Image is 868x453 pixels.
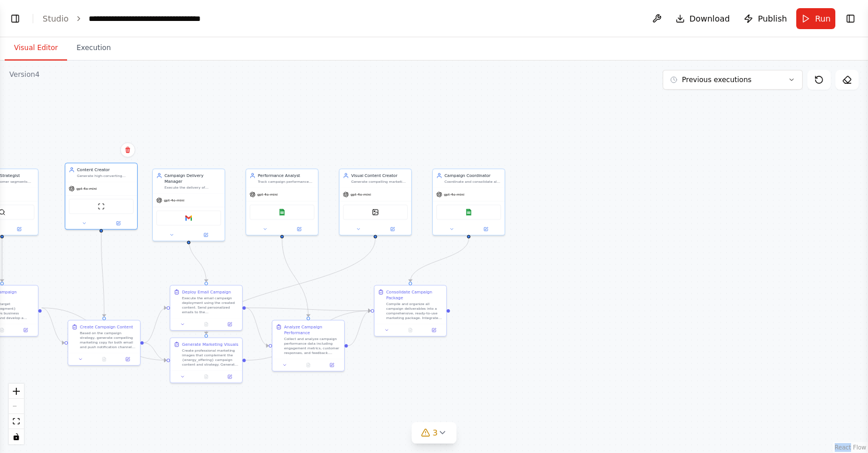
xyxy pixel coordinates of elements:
div: Visual Content CreatorGenerate compelling marketing images for {energy_offering} campaigns target... [339,168,412,235]
div: Performance AnalystTrack campaign performance metrics, collect customer feedback, and analyze eng... [246,168,318,235]
nav: breadcrumb [43,13,220,24]
button: No output available [92,356,116,363]
div: Generate Marketing Visuals [182,341,239,347]
button: Open in side panel [189,231,222,238]
g: Edge from 7c817bc1-8140-475c-8b32-605ed34a687d to f2b30775-382f-4174-a492-09c78ffdd7b1 [143,340,166,363]
img: Google Sheets [278,208,285,215]
div: Compile and organize all campaign deliverables into a comprehensive, ready-to-use marketing packa... [386,302,443,320]
div: Track campaign performance metrics, collect customer feedback, and analyze engagement data for {e... [258,179,314,184]
div: Execute the email campaign deployment using the created content. Send personalized emails to the ... [182,296,239,314]
g: Edge from 7c817bc1-8140-475c-8b32-605ed34a687d to 2f0361fd-5dd1-458b-9a3e-afca817089ec [143,305,166,346]
div: Campaign Coordinator [444,172,501,178]
button: fit view [9,414,24,429]
button: Open in side panel [118,356,138,363]
g: Edge from 2f0361fd-5dd1-458b-9a3e-afca817089ec to 2e370a98-4e49-41cb-afb9-14b46900b80c [246,305,370,314]
span: gpt-4o-mini [76,186,97,191]
img: Gmail [185,214,192,221]
div: Campaign CoordinatorCoordinate and consolidate all campaign elements including strategy, content,... [432,168,505,235]
button: Open in side panel [376,225,409,232]
div: Consolidate Campaign Package [386,289,443,300]
div: Content CreatorGenerate high-converting marketing copy for {energy_offering} campaigns targeting ... [65,162,138,229]
button: zoom in [9,384,24,399]
div: Generate Marketing VisualsCreate professional marketing images that complement the {energy_offeri... [170,337,243,383]
g: Edge from 835641c2-1dbf-4b0f-aa62-462d9cf264ee to 2f0361fd-5dd1-458b-9a3e-afca817089ec [185,238,209,282]
button: Delete node [120,142,135,157]
span: Run [815,13,831,24]
a: React Flow attribution [835,444,866,451]
div: Campaign Delivery Manager [164,172,221,184]
g: Edge from f298a4fa-f02a-4973-ada2-e01539d55252 to 2e370a98-4e49-41cb-afb9-14b46900b80c [407,238,471,282]
span: gpt-4o-mini [164,198,184,203]
g: Edge from 2f0361fd-5dd1-458b-9a3e-afca817089ec to 4db08f0b-c278-484c-b15d-f6cd82be91e8 [246,305,268,349]
div: Visual Content Creator [351,172,408,178]
div: React Flow controls [9,384,24,444]
img: DallETool [372,208,379,215]
img: ScrapeWebsiteTool [97,203,104,210]
img: Google Sheets [465,208,472,215]
span: 3 [433,427,438,438]
button: Open in side panel [282,225,316,232]
button: Open in side panel [220,321,240,328]
span: Publish [758,13,787,24]
span: Previous executions [682,75,751,84]
div: Deploy Email CampaignExecute the email campaign deployment using the created content. Send person... [170,285,243,331]
div: Generate compelling marketing images for {energy_offering} campaigns targeting {customer_segment}... [351,179,408,184]
button: No output available [194,321,218,328]
button: Download [671,8,735,29]
div: Coordinate and consolidate all campaign elements including strategy, content, visuals, and perfor... [444,179,501,184]
div: Execute the delivery of marketing campaigns through email channels for {energy_company}. Manage t... [164,185,221,190]
div: Create Campaign Content [80,324,133,330]
button: Run [796,8,835,29]
button: Open in side panel [469,225,502,232]
div: Deploy Email Campaign [182,289,231,295]
g: Edge from 4db08f0b-c278-484c-b15d-f6cd82be91e8 to 2e370a98-4e49-41cb-afb9-14b46900b80c [348,308,370,349]
button: Visual Editor [5,36,67,61]
div: Analyze Campaign Performance [284,324,341,335]
button: toggle interactivity [9,429,24,444]
span: gpt-4o-mini [257,192,278,197]
button: Open in side panel [2,225,36,232]
button: Open in side panel [16,327,36,334]
button: Execution [67,36,120,61]
div: Generate high-converting marketing copy for {energy_offering} campaigns targeting {customer_segme... [77,174,134,178]
button: Open in side panel [101,220,135,226]
span: gpt-4o-mini [351,192,371,197]
div: Based on the campaign strategy, generate compelling marketing copy for both email and push notifi... [80,331,136,349]
div: Version 4 [9,70,40,79]
div: Campaign Delivery ManagerExecute the delivery of marketing campaigns through email channels for {... [152,168,225,241]
div: Content Creator [77,167,134,172]
div: Performance Analyst [258,172,314,178]
div: Collect and analyze campaign performance data including engagement metrics, customer responses, a... [284,337,341,355]
button: No output available [398,327,422,334]
g: Edge from 4b4a827a-098a-4c28-a106-ee6690139e97 to f2b30775-382f-4174-a492-09c78ffdd7b1 [41,305,166,363]
button: No output available [296,362,320,369]
span: Download [689,13,730,24]
g: Edge from 4b4a827a-098a-4c28-a106-ee6690139e97 to 7c817bc1-8140-475c-8b32-605ed34a687d [41,305,64,346]
button: Previous executions [663,70,803,90]
button: Open in side panel [322,362,342,369]
div: Create Campaign ContentBased on the campaign strategy, generate compelling marketing copy for bot... [68,320,141,366]
button: Show right sidebar [842,10,859,27]
button: Open in side panel [220,373,240,380]
span: gpt-4o-mini [444,192,464,197]
div: Analyze Campaign PerformanceCollect and analyze campaign performance data including engagement me... [272,320,345,371]
g: Edge from 371a34b9-a4e2-4c1f-af7f-ad1a307fdfcf to 4db08f0b-c278-484c-b15d-f6cd82be91e8 [279,238,311,317]
button: Show left sidebar [7,10,23,27]
button: 3 [412,422,457,444]
g: Edge from 71c27877-badd-4816-a51c-1f571f5e4bf0 to 7c817bc1-8140-475c-8b32-605ed34a687d [98,232,107,317]
div: Consolidate Campaign PackageCompile and organize all campaign deliverables into a comprehensive, ... [374,285,447,337]
div: Create professional marketing images that complement the {energy_offering} campaign content and s... [182,348,239,367]
button: Open in side panel [424,327,444,334]
button: No output available [194,373,218,380]
button: Publish [739,8,792,29]
g: Edge from 0ad60a18-58c4-4dcd-9caa-90fb195a6862 to f2b30775-382f-4174-a492-09c78ffdd7b1 [203,238,378,334]
a: Studio [43,14,69,23]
